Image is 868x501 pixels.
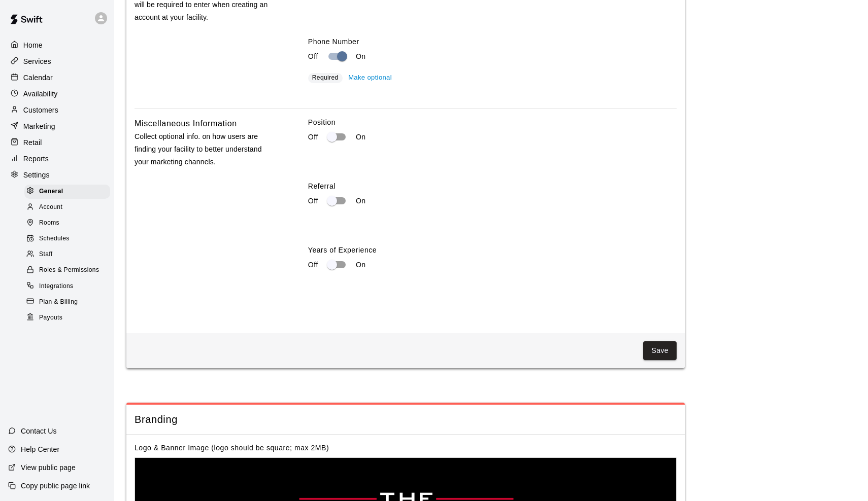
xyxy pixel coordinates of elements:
[308,196,318,206] p: Off
[8,135,106,150] a: Retail
[23,89,58,99] p: Availability
[24,311,110,325] div: Payouts
[24,200,110,214] div: Account
[356,51,366,62] p: On
[8,86,106,101] a: Availability
[39,187,63,197] span: General
[39,265,99,275] span: Roles & Permissions
[308,181,677,191] label: Referral
[308,132,318,142] p: Off
[24,185,110,199] div: General
[8,70,106,85] a: Calendar
[135,117,237,130] h6: Miscellaneous Information
[23,73,53,83] p: Calendar
[39,218,59,228] span: Rooms
[24,232,110,246] div: Schedules
[308,37,677,47] label: Phone Number
[356,132,366,142] p: On
[312,74,339,81] span: Required
[8,54,106,69] a: Services
[8,38,106,53] a: Home
[24,263,114,278] a: Roles & Permissions
[24,216,110,230] div: Rooms
[356,260,366,270] p: On
[23,105,58,115] p: Customers
[23,56,51,66] p: Services
[308,260,318,270] p: Off
[39,297,78,307] span: Plan & Billing
[23,121,55,131] p: Marketing
[8,167,106,183] a: Settings
[24,263,110,277] div: Roles & Permissions
[21,426,57,436] p: Contact Us
[24,295,110,309] div: Plan & Billing
[23,154,49,164] p: Reports
[24,294,114,310] a: Plan & Billing
[23,137,42,148] p: Retail
[308,245,677,255] label: Years of Experience
[8,102,106,118] a: Customers
[23,170,50,180] p: Settings
[24,216,114,231] a: Rooms
[21,444,59,454] p: Help Center
[24,310,114,326] a: Payouts
[308,51,318,62] p: Off
[135,130,276,169] p: Collect optional info. on how users are finding your facility to better understand your marketing...
[39,234,70,244] span: Schedules
[135,444,329,452] label: Logo & Banner Image (logo should be square; max 2MB)
[643,341,677,360] button: Save
[39,313,62,323] span: Payouts
[308,117,677,127] label: Position
[24,184,114,199] a: General
[24,279,110,294] div: Integrations
[24,231,114,247] a: Schedules
[39,249,52,260] span: Staff
[39,281,74,292] span: Integrations
[24,278,114,294] a: Integrations
[39,202,62,212] span: Account
[8,151,106,166] a: Reports
[24,247,110,262] div: Staff
[21,462,76,473] p: View public page
[135,413,677,426] span: Branding
[356,196,366,206] p: On
[21,481,90,491] p: Copy public page link
[346,70,394,86] button: Make optional
[8,119,106,134] a: Marketing
[23,40,43,50] p: Home
[24,247,114,263] a: Staff
[24,199,114,215] a: Account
